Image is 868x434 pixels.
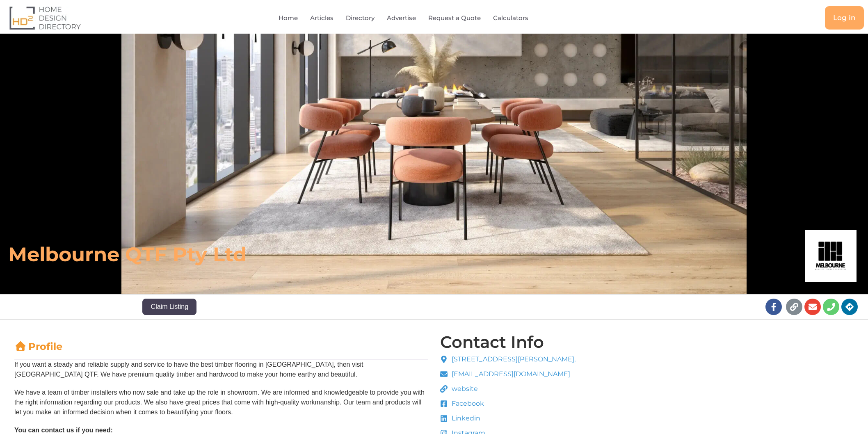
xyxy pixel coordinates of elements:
span: website [450,384,478,394]
h6: Melbourne QTF Pty Ltd [8,242,603,267]
a: Profile [14,340,62,352]
span: [STREET_ADDRESS][PERSON_NAME], [450,354,576,364]
a: Articles [310,9,333,27]
a: Facebook [440,399,576,409]
nav: Menu [176,9,649,27]
a: Calculators [493,9,528,27]
h4: Contact Info [440,334,544,350]
a: [EMAIL_ADDRESS][DOMAIN_NAME] [440,369,576,379]
span: Linkedin [450,413,480,423]
a: website [440,384,576,394]
span: Log in [833,14,856,21]
a: Advertise [387,9,416,27]
button: Claim Listing [142,299,196,315]
a: Directory [346,9,375,27]
span: [EMAIL_ADDRESS][DOMAIN_NAME] [450,369,570,379]
a: Request a Quote [428,9,481,27]
p: We have a team of timber installers who now sale and take up the role in showroom. We are informe... [14,388,428,417]
a: Home [279,9,298,27]
span: Facebook [450,399,484,409]
a: Log in [825,6,864,30]
p: If you want a steady and reliable supply and service to have the best timber flooring in [GEOGRAP... [14,360,428,379]
b: You can contact us if you need: [14,427,113,434]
